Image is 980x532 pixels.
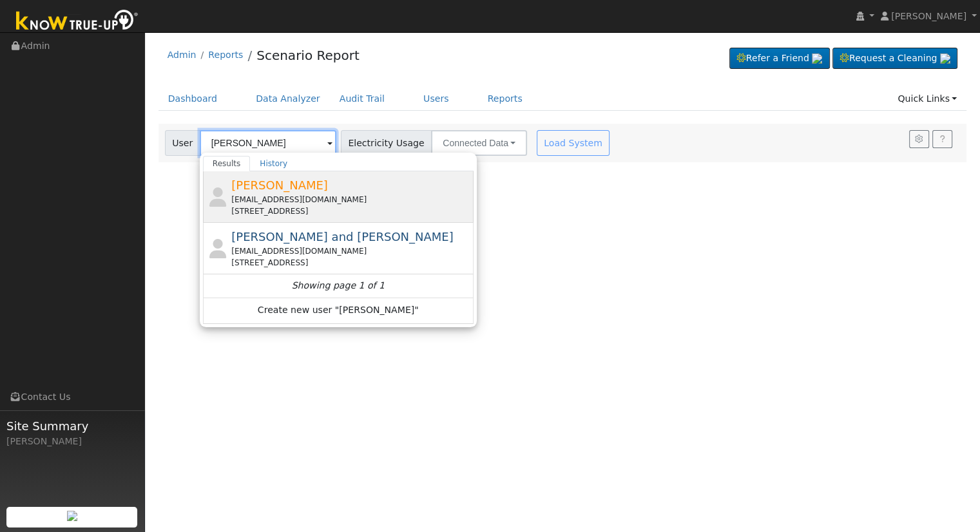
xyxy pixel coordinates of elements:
[414,87,459,111] a: Users
[231,178,328,192] span: [PERSON_NAME]
[165,130,200,156] span: User
[478,87,532,111] a: Reports
[10,7,145,36] img: Know True-Up
[203,156,251,171] a: Results
[256,48,360,63] a: Scenario Report
[231,205,470,217] div: [STREET_ADDRESS]
[250,156,297,171] a: History
[159,87,227,111] a: Dashboard
[231,257,470,269] div: [STREET_ADDRESS]
[292,279,385,292] i: Showing page 1 of 1
[940,53,950,64] img: retrieve
[246,87,330,111] a: Data Analyzer
[6,435,138,448] div: [PERSON_NAME]
[888,87,966,111] a: Quick Links
[208,50,243,60] a: Reports
[891,11,966,21] span: [PERSON_NAME]
[168,50,197,60] a: Admin
[231,245,470,257] div: [EMAIL_ADDRESS][DOMAIN_NAME]
[932,130,952,148] a: Help Link
[729,48,830,70] a: Refer a Friend
[6,417,138,435] span: Site Summary
[431,130,527,156] button: Connected Data
[231,230,453,243] span: [PERSON_NAME] and [PERSON_NAME]
[231,194,470,205] div: [EMAIL_ADDRESS][DOMAIN_NAME]
[812,53,822,64] img: retrieve
[258,303,419,318] span: Create new user "[PERSON_NAME]"
[341,130,432,156] span: Electricity Usage
[200,130,336,156] input: Select a User
[909,130,929,148] button: Settings
[67,511,77,521] img: retrieve
[832,48,957,70] a: Request a Cleaning
[330,87,394,111] a: Audit Trail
